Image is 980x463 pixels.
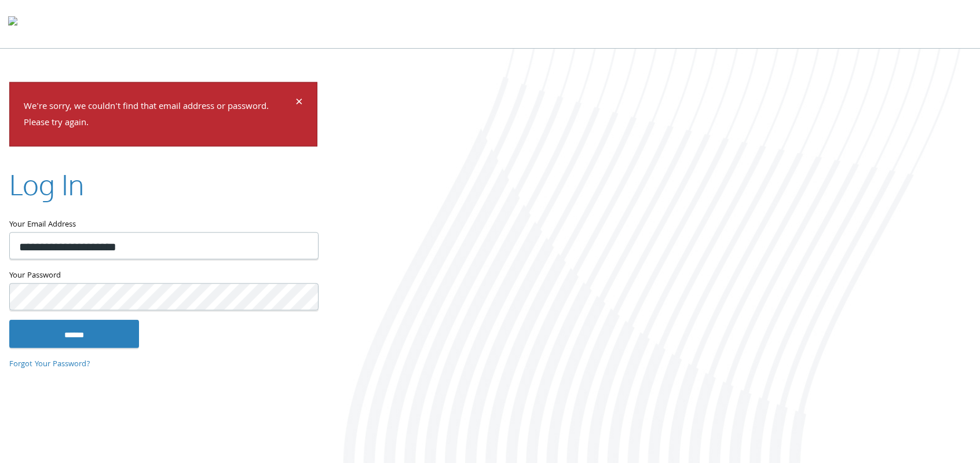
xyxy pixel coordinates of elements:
button: Dismiss alert [295,96,303,110]
img: todyl-logo-dark.svg [8,12,17,35]
p: We're sorry, we couldn't find that email address or password. Please try again. [24,99,294,132]
span: × [295,92,303,114]
h2: Log In [9,165,84,204]
a: Forgot Your Password? [9,358,90,370]
label: Your Password [9,269,317,283]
